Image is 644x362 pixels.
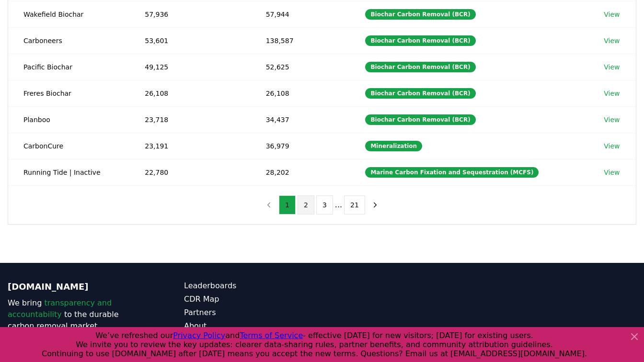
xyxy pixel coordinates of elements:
button: 1 [279,195,296,215]
td: 22,780 [129,159,250,185]
td: 26,108 [129,80,250,106]
td: 52,625 [251,54,350,80]
button: 21 [344,195,365,215]
a: View [604,115,620,124]
td: Running Tide | Inactive [8,159,129,185]
td: 28,202 [251,159,350,185]
button: 3 [316,195,333,215]
a: About [184,320,322,332]
button: next page [367,195,383,215]
td: 57,936 [129,1,250,27]
div: Biochar Carbon Removal (BCR) [365,9,475,20]
p: We bring to the durable carbon removal market [8,297,146,332]
td: CarbonCure [8,133,129,159]
td: Wakefield Biochar [8,1,129,27]
td: 23,718 [129,106,250,133]
td: 23,191 [129,133,250,159]
td: 138,587 [251,27,350,54]
p: [DOMAIN_NAME] [8,280,146,294]
a: Partners [184,307,322,318]
div: Mineralization [365,141,422,151]
td: Pacific Biochar [8,54,129,80]
a: Leaderboards [184,280,322,292]
div: Biochar Carbon Removal (BCR) [365,62,475,72]
td: 34,437 [251,106,350,133]
td: 36,979 [251,133,350,159]
a: View [604,89,620,98]
div: Biochar Carbon Removal (BCR) [365,114,475,125]
div: Biochar Carbon Removal (BCR) [365,88,475,99]
span: transparency and accountability [8,298,112,319]
td: 53,601 [129,27,250,54]
td: Freres Biochar [8,80,129,106]
a: View [604,36,620,45]
div: Biochar Carbon Removal (BCR) [365,35,475,46]
td: 26,108 [251,80,350,106]
li: ... [335,199,342,211]
a: View [604,10,620,19]
a: View [604,141,620,151]
button: 2 [298,195,314,215]
td: 57,944 [251,1,350,27]
td: Carboneers [8,27,129,54]
a: View [604,168,620,177]
td: 49,125 [129,54,250,80]
a: View [604,62,620,72]
td: Planboo [8,106,129,133]
a: CDR Map [184,294,322,305]
div: Marine Carbon Fixation and Sequestration (MCFS) [365,167,539,178]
